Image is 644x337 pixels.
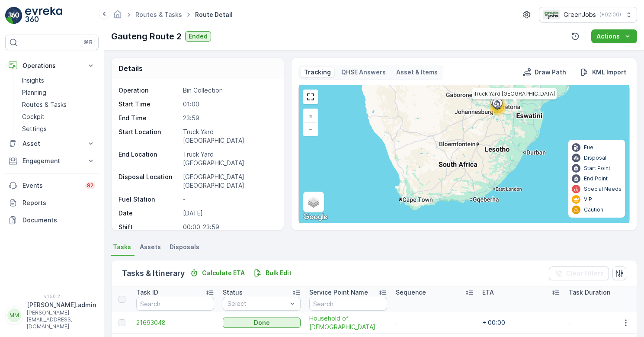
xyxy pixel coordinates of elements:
[584,206,603,213] p: Caution
[7,308,21,322] div: MM
[22,112,45,121] p: Cockpit
[183,100,275,109] p: 01:00
[223,288,243,297] p: Status
[119,100,179,109] p: Start Time
[27,309,96,330] p: [PERSON_NAME][EMAIL_ADDRESS][DOMAIN_NAME]
[535,68,566,77] p: Draw Path
[186,268,248,278] button: Calculate ETA
[136,297,214,311] input: Search
[189,32,208,41] p: Ended
[202,269,245,277] p: Calculate ETA
[22,125,47,133] p: Settings
[223,318,301,328] button: Done
[19,87,99,99] a: Planning
[564,10,596,19] p: GreenJobs
[596,32,620,41] p: Actions
[569,288,610,297] p: Task Duration
[5,301,99,330] button: MM[PERSON_NAME].admin[PERSON_NAME][EMAIL_ADDRESS][DOMAIN_NAME]
[113,243,131,251] span: Tasks
[591,29,637,43] button: Actions
[304,122,317,135] a: Zoom Out
[592,68,626,77] p: KML Import
[25,7,62,24] img: logo_light-DOdMpM7g.png
[304,68,331,77] p: Tracking
[140,243,161,251] span: Assets
[170,243,199,251] span: Disposals
[227,299,287,308] p: Select
[309,297,387,311] input: Search
[183,209,275,218] p: [DATE]
[113,13,122,20] a: Homepage
[183,223,275,231] p: 00:00-23:59
[22,88,46,97] p: Planning
[19,123,99,135] a: Settings
[135,11,182,18] a: Routes & Tasks
[584,196,592,203] p: VIP
[119,114,179,122] p: End Time
[301,212,330,223] a: Open this area in Google Maps (opens a new window)
[304,193,323,212] a: Layers
[519,67,570,77] button: Draw Path
[5,152,99,170] button: Engagement
[119,209,179,218] p: Date
[549,266,609,280] button: Clear Filters
[584,175,608,182] p: End Point
[119,319,125,326] div: Toggle Row Selected
[5,177,99,194] a: Events82
[254,318,270,327] p: Done
[119,128,179,145] p: Start Location
[584,186,622,193] p: Special Needs
[183,128,275,145] p: Truck Yard [GEOGRAPHIC_DATA]
[22,61,81,70] p: Operations
[478,312,564,334] td: + 00:00
[309,125,313,132] span: −
[5,294,99,299] span: v 1.50.2
[19,74,99,87] a: Insights
[584,144,595,151] p: Fuel
[304,90,317,103] a: View Fullscreen
[27,301,96,309] p: [PERSON_NAME].admin
[304,109,317,122] a: Zoom In
[136,318,214,327] a: 21693048
[183,173,275,190] p: [GEOGRAPHIC_DATA] [GEOGRAPHIC_DATA]
[119,195,179,204] p: Fuel Station
[22,199,95,207] p: Reports
[577,67,630,77] button: KML Import
[539,7,637,22] button: GreenJobs(+02:00)
[309,112,313,119] span: +
[119,173,179,190] p: Disposal Location
[193,10,234,19] span: Route Detail
[584,154,606,161] p: Disposal
[482,288,494,297] p: ETA
[309,314,387,331] a: Household of Christ
[309,314,387,331] span: Household of [DEMOGRAPHIC_DATA]
[183,114,275,122] p: 23:59
[341,68,386,77] p: QHSE Answers
[5,7,22,24] img: logo
[584,165,610,172] p: Start Point
[266,269,292,277] p: Bulk Edit
[309,288,368,297] p: Service Point Name
[119,63,143,74] p: Details
[5,212,99,229] a: Documents
[22,216,95,225] p: Documents
[299,85,629,223] div: 0
[566,269,604,278] p: Clear Filters
[185,31,211,42] button: Ended
[22,181,80,190] p: Events
[250,268,295,278] button: Bulk Edit
[22,100,67,109] p: Routes & Tasks
[22,76,44,85] p: Insights
[301,212,330,223] img: Google
[183,86,275,95] p: Bin Collection
[22,139,81,148] p: Asset
[543,10,560,19] img: Green_Jobs_Logo.png
[391,312,478,334] td: -
[119,150,179,167] p: End Location
[599,11,621,18] p: ( +02:00 )
[183,150,275,167] p: Truck Yard [GEOGRAPHIC_DATA]
[136,288,158,297] p: Task ID
[111,30,182,43] p: Gauteng Route 2
[119,223,179,231] p: Shift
